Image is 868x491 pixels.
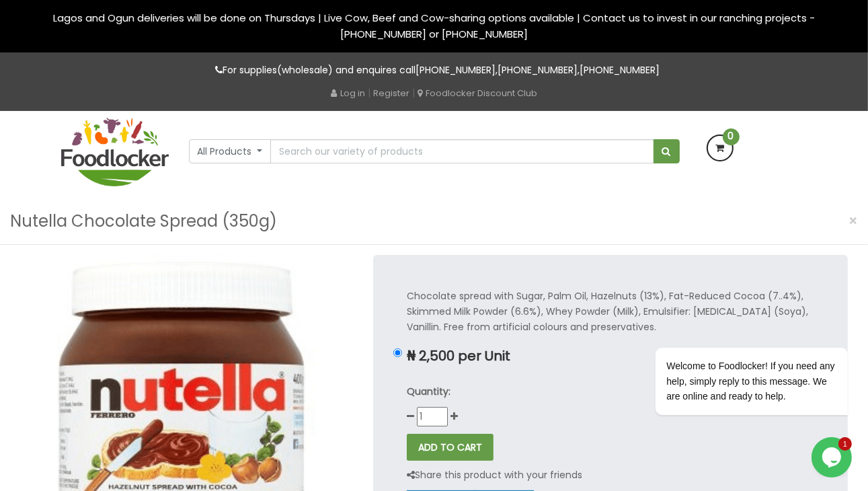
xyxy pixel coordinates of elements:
[723,128,740,145] span: 0
[393,348,402,357] input: ₦ 2,500 per Unit
[412,86,415,100] span: |
[368,86,370,100] span: |
[407,348,814,364] p: ₦ 2,500 per Unit
[407,434,494,461] button: ADD TO CART
[498,63,578,77] a: [PHONE_NUMBER]
[373,87,409,100] a: Register
[61,118,169,186] img: FoodLocker
[613,226,855,430] iframe: chat widget
[61,63,807,78] p: For supplies(wholesale) and enquires call , ,
[10,209,277,234] h3: Nutella Chocolate Spread (350g)
[842,207,865,235] button: Close
[407,289,814,335] p: Chocolate spread with Sugar, Palm Oil, Hazelnuts (13%), Fat-Reduced Cocoa (7..4%), Skimmed Milk P...
[407,385,450,398] strong: Quantity:
[407,467,582,483] p: Share this product with your friends
[189,139,272,163] button: All Products
[331,87,365,100] a: Log in
[580,63,660,77] a: [PHONE_NUMBER]
[849,211,858,231] span: ×
[270,139,654,163] input: Search our variety of products
[418,87,537,100] a: Foodlocker Discount Club
[812,437,855,478] iframe: chat widget
[53,11,815,41] span: Lagos and Ogun deliveries will be done on Thursdays | Live Cow, Beef and Cow-sharing options avai...
[416,63,496,77] a: [PHONE_NUMBER]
